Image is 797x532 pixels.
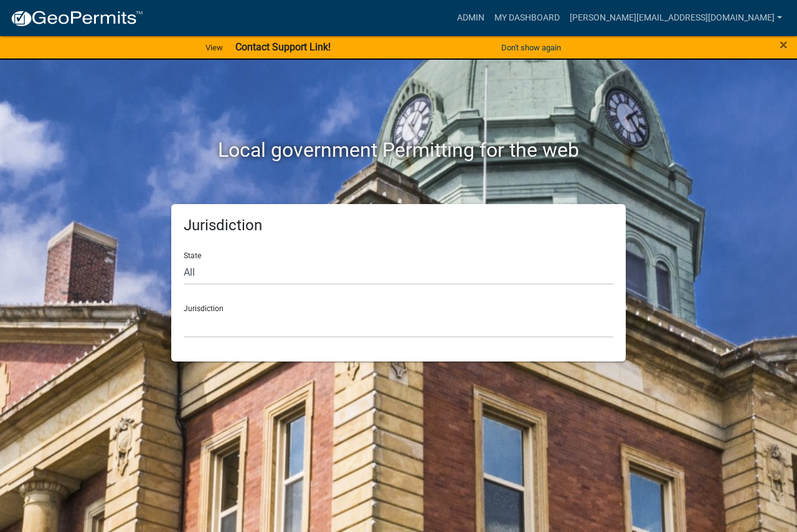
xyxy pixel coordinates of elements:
span: × [780,36,788,54]
a: View [200,37,228,58]
strong: Contact Support Link! [235,41,331,53]
h5: Jurisdiction [184,217,613,235]
a: [PERSON_NAME][EMAIL_ADDRESS][DOMAIN_NAME] [565,6,787,30]
h2: Local government Permitting for the web [53,138,744,162]
a: Admin [452,6,489,30]
button: Don't show again [496,37,566,58]
a: My Dashboard [489,6,565,30]
button: Close [780,37,788,52]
